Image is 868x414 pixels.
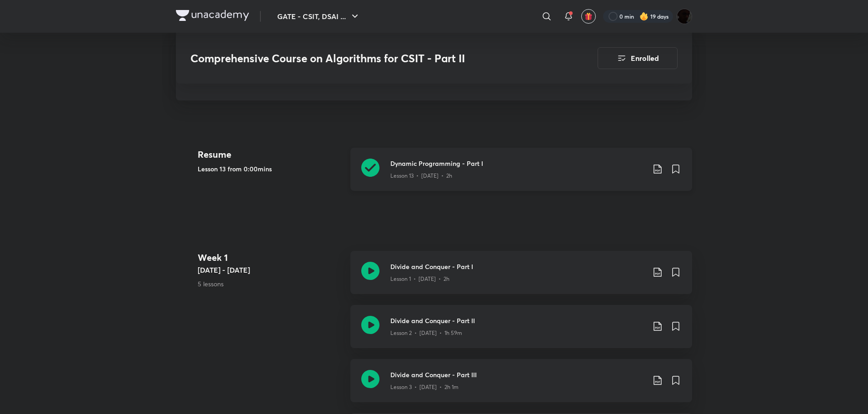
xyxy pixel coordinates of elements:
[390,172,452,180] p: Lesson 13 • [DATE] • 2h
[350,251,692,305] a: Divide and Conquer - Part ILesson 1 • [DATE] • 2h
[581,9,596,24] button: avatar
[190,52,546,65] h3: Comprehensive Course on Algorithms for CSIT - Part II
[390,262,645,271] h3: Divide and Conquer - Part I
[390,329,462,337] p: Lesson 2 • [DATE] • 1h 59m
[584,12,593,20] img: avatar
[198,264,343,275] h5: [DATE] - [DATE]
[390,275,449,283] p: Lesson 1 • [DATE] • 2h
[677,9,692,24] img: PN Pandey
[176,10,249,21] img: Company Logo
[598,47,678,69] button: Enrolled
[198,164,343,174] h5: Lesson 13 from 0:00mins
[390,370,645,379] h3: Divide and Conquer - Part III
[350,148,692,202] a: Dynamic Programming - Part ILesson 13 • [DATE] • 2h
[198,251,343,264] h4: Week 1
[390,316,645,325] h3: Divide and Conquer - Part II
[350,359,692,413] a: Divide and Conquer - Part IIILesson 3 • [DATE] • 2h 1m
[176,10,249,23] a: Company Logo
[390,159,645,168] h3: Dynamic Programming - Part I
[390,383,459,391] p: Lesson 3 • [DATE] • 2h 1m
[198,148,343,161] h4: Resume
[272,7,366,25] button: GATE - CSIT, DSAI ...
[198,279,343,289] p: 5 lessons
[639,12,649,21] img: streak
[350,305,692,359] a: Divide and Conquer - Part IILesson 2 • [DATE] • 1h 59m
